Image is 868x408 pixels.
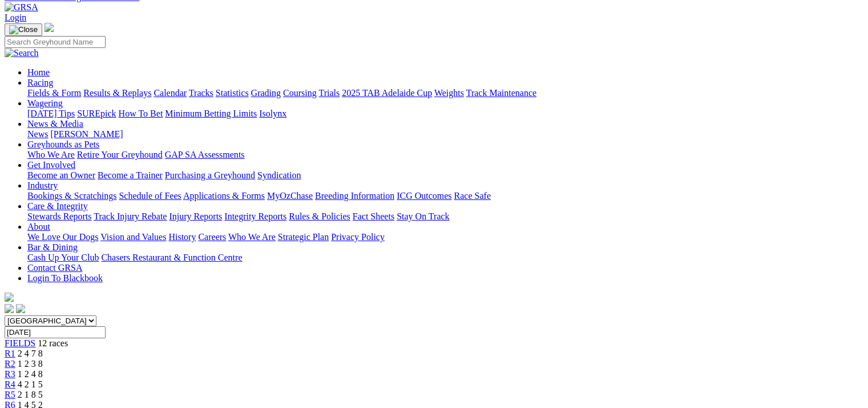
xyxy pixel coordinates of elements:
div: News & Media [27,129,863,139]
a: [DATE] Tips [27,109,75,118]
div: About [27,232,863,242]
a: Care & Integrity [27,201,88,211]
a: How To Bet [119,109,163,118]
a: Get Involved [27,160,75,170]
a: Results & Replays [83,88,151,98]
a: News & Media [27,119,83,129]
a: Careers [198,232,226,242]
a: Strategic Plan [278,232,329,242]
a: Injury Reports [169,211,222,221]
a: MyOzChase [267,191,313,201]
span: 12 races [38,338,68,348]
a: Trials [318,88,340,98]
a: Fields & Form [27,88,81,98]
a: R2 [5,359,15,369]
img: GRSA [5,2,38,13]
div: Greyhounds as Pets [27,150,863,160]
span: 2 4 7 8 [18,349,43,358]
img: Close [9,25,38,34]
a: Tracks [189,88,213,98]
a: [PERSON_NAME] [50,129,123,139]
img: logo-grsa-white.png [45,23,54,32]
a: Privacy Policy [331,232,385,242]
a: Stewards Reports [27,211,91,221]
a: Applications & Forms [183,191,265,201]
div: Get Involved [27,170,863,181]
a: ICG Outcomes [397,191,451,201]
a: Bar & Dining [27,242,78,252]
a: Race Safe [454,191,490,201]
a: Become an Owner [27,170,95,180]
a: 2025 TAB Adelaide Cup [342,88,432,98]
a: Industry [27,181,58,190]
a: SUREpick [77,109,116,118]
a: About [27,222,50,231]
a: Syndication [257,170,301,180]
a: Vision and Values [100,232,166,242]
a: Statistics [216,88,249,98]
span: 2 1 8 5 [18,390,43,399]
div: Bar & Dining [27,253,863,263]
img: Search [5,48,39,58]
a: R5 [5,390,15,399]
a: Login [5,13,26,22]
img: logo-grsa-white.png [5,293,14,302]
a: Minimum Betting Limits [165,109,257,118]
a: Track Maintenance [466,88,536,98]
a: We Love Our Dogs [27,232,98,242]
a: R1 [5,349,15,358]
img: facebook.svg [5,304,14,313]
a: FIELDS [5,338,35,348]
a: Calendar [154,88,187,98]
a: Login To Blackbook [27,273,103,283]
button: Toggle navigation [5,23,42,36]
div: Industry [27,191,863,201]
a: Cash Up Your Club [27,253,99,262]
input: Search [5,36,106,48]
input: Select date [5,326,106,338]
div: Care & Integrity [27,211,863,222]
a: R4 [5,379,15,389]
a: Isolynx [259,109,286,118]
a: Fact Sheets [353,211,394,221]
a: R3 [5,369,15,379]
a: Grading [251,88,281,98]
a: Chasers Restaurant & Function Centre [101,253,242,262]
span: 4 2 1 5 [18,379,43,389]
a: Bookings & Scratchings [27,191,116,201]
div: Racing [27,88,863,98]
a: Integrity Reports [224,211,286,221]
a: Home [27,67,50,77]
a: Purchasing a Greyhound [165,170,255,180]
a: GAP SA Assessments [165,150,245,159]
a: Rules & Policies [289,211,350,221]
a: Track Injury Rebate [94,211,167,221]
a: Contact GRSA [27,263,82,273]
a: News [27,129,48,139]
a: Stay On Track [397,211,449,221]
a: History [168,232,196,242]
div: Wagering [27,109,863,119]
a: Who We Are [228,232,276,242]
img: twitter.svg [16,304,25,313]
a: Retire Your Greyhound [77,150,163,159]
span: 1 2 3 8 [18,359,43,369]
a: Become a Trainer [98,170,163,180]
a: Who We Are [27,150,75,159]
span: 1 2 4 8 [18,369,43,379]
a: Wagering [27,98,63,108]
a: Greyhounds as Pets [27,139,99,149]
a: Coursing [283,88,317,98]
a: Schedule of Fees [119,191,181,201]
a: Weights [434,88,464,98]
a: Racing [27,78,53,87]
a: Breeding Information [315,191,394,201]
